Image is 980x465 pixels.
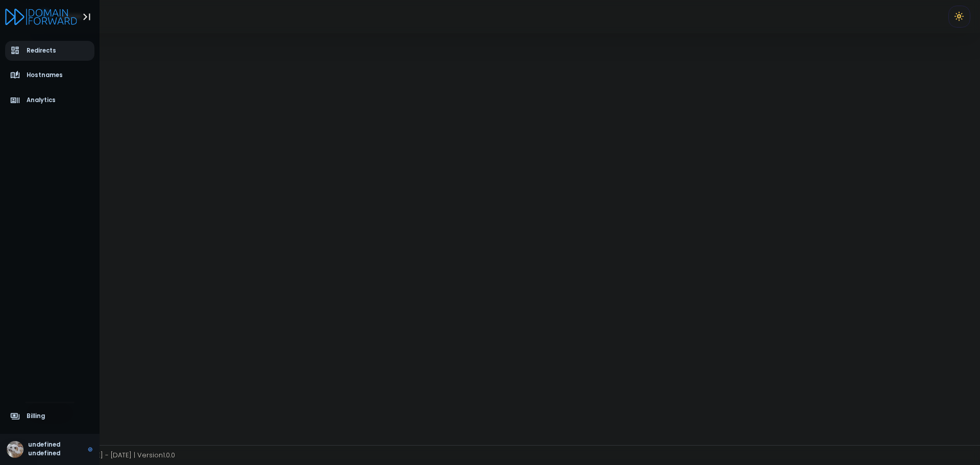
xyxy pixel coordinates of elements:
[5,9,77,23] a: Logo
[5,41,95,61] a: Redirects
[27,96,56,105] span: Analytics
[5,406,95,426] a: Billing
[40,450,175,460] span: Copyright © [DATE] - [DATE] | Version 1.0.0
[27,412,45,421] span: Billing
[27,46,56,55] span: Redirects
[27,71,63,80] span: Hostnames
[5,65,95,85] a: Hostnames
[5,90,95,110] a: Analytics
[7,441,23,458] img: Avatar
[77,7,96,27] button: Toggle Aside
[28,440,93,458] div: undefined undefined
